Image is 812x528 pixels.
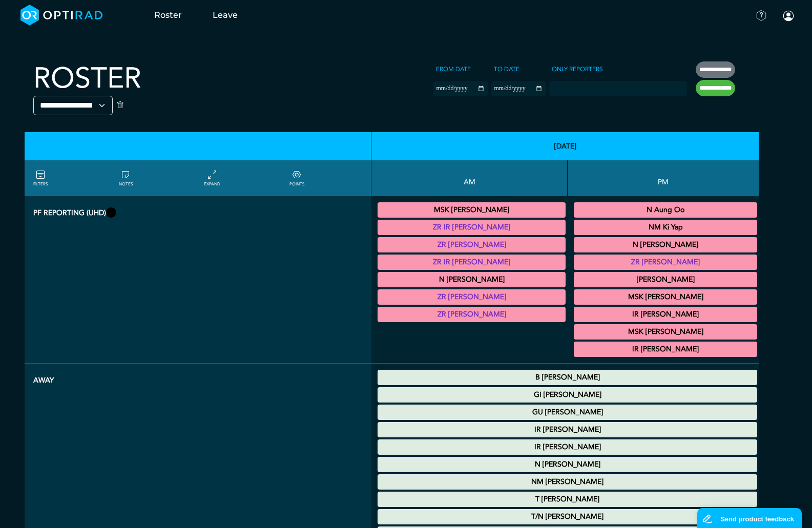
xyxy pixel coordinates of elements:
[574,220,758,235] div: General XR 12:00 - 14:00
[575,308,756,321] summary: IR [PERSON_NAME]
[575,204,756,216] summary: N Aung Oo
[550,82,601,92] input: null
[568,160,760,196] th: PM
[378,237,566,252] div: General XR 08:00 - 11:00
[574,307,758,322] div: General XR 15:00 - 15:30
[379,389,756,401] summary: GI [PERSON_NAME]
[379,493,756,505] summary: T [PERSON_NAME]
[379,273,564,286] summary: N [PERSON_NAME]
[379,204,564,216] summary: MSK [PERSON_NAME]
[379,221,564,234] summary: ZR IR [PERSON_NAME]
[575,326,756,338] summary: MSK [PERSON_NAME]
[549,61,606,77] label: Only Reporters
[379,256,564,268] summary: ZR IR [PERSON_NAME]
[119,169,133,187] a: show/hide notes
[379,291,564,303] summary: ZR [PERSON_NAME]
[574,237,758,252] div: General XR 13:00 - 14:00
[574,272,758,287] div: General XR 14:00 - 15:00
[379,406,756,418] summary: GU [PERSON_NAME]
[378,405,757,420] div: Study Leave 00:00 - 23:59
[491,61,523,77] label: To date
[575,239,756,251] summary: N [PERSON_NAME]
[575,221,756,234] summary: NM Ki Yap
[575,343,756,355] summary: IR [PERSON_NAME]
[379,239,564,251] summary: ZR [PERSON_NAME]
[378,422,757,437] div: Study Leave 00:00 - 23:59
[574,324,758,340] div: General XR 15:00 - 15:30
[371,132,759,160] th: [DATE]
[378,457,757,472] div: Annual Leave 00:00 - 23:59
[25,196,371,364] th: PF Reporting (UHD)
[574,202,758,218] div: General XR 12:00 - 13:00
[574,255,758,270] div: General XR 13:00 - 14:00
[378,272,566,287] div: General XR 10:00 - 11:00
[378,492,757,507] div: Other Leave 00:00 - 23:59
[433,61,474,77] label: From date
[379,308,564,321] summary: ZR [PERSON_NAME]
[575,291,756,303] summary: MSK [PERSON_NAME]
[378,387,757,403] div: Study Leave 00:00 - 23:59
[575,273,756,286] summary: [PERSON_NAME]
[378,370,757,385] div: Sick Leave 00:00 - 23:59
[379,441,756,453] summary: IR [PERSON_NAME]
[378,439,757,455] div: Study Leave 00:00 - 23:59
[378,474,757,490] div: Study Leave 00:00 - 23:59
[379,476,756,488] summary: NM [PERSON_NAME]
[20,5,103,26] img: brand-opti-rad-logos-blue-and-white-d2f68631ba2948856bd03f2d395fb146ddc8fb01b4b6e9315ea85fa773367...
[575,256,756,268] summary: ZR [PERSON_NAME]
[378,255,566,270] div: General XR 08:30 - 09:00
[379,371,756,384] summary: B [PERSON_NAME]
[379,424,756,436] summary: IR [PERSON_NAME]
[379,458,756,471] summary: N [PERSON_NAME]
[574,289,758,305] div: General XR 14:00 - 15:00
[289,169,304,187] a: collapse/expand expected points
[378,509,757,524] div: Annual Leave 00:00 - 23:59
[33,169,48,187] a: FILTERS
[33,61,141,96] h2: Roster
[378,289,566,305] div: General XR 11:00 - 12:00
[574,342,758,357] div: General XR 18:00 - 19:00
[378,220,566,235] div: General XR 08:00 - 09:00
[379,511,756,523] summary: T/N [PERSON_NAME]
[204,169,220,187] a: collapse/expand entries
[371,160,568,196] th: AM
[378,202,566,218] div: General XR 07:00 - 07:30
[378,307,566,322] div: General XR 11:00 - 14:00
